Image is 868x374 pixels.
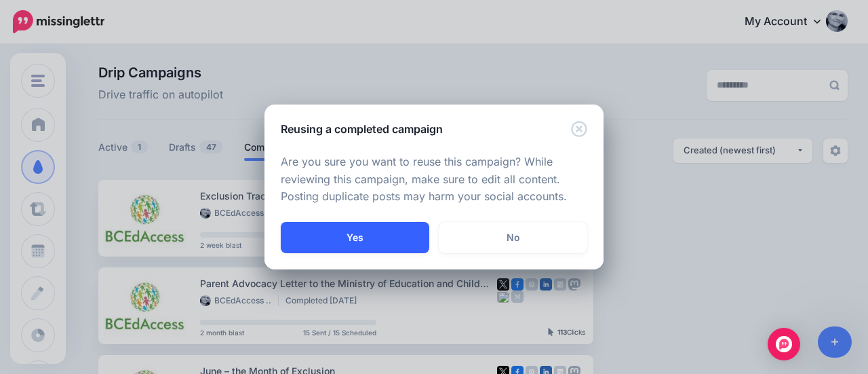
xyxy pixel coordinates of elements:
h5: Reusing a completed campaign [281,121,443,137]
div: Open Intercom Messenger [768,328,800,360]
a: No [439,222,587,253]
p: Are you sure you want to reuse this campaign? While reviewing this campaign, make sure to edit al... [281,153,587,206]
button: Close [571,121,587,138]
button: Yes [281,222,429,253]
